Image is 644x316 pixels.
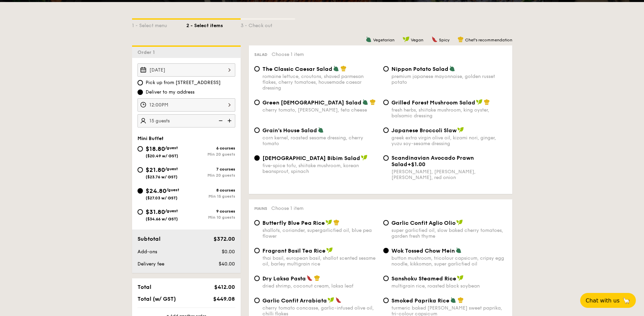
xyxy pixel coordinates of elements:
img: icon-spicy.37a8142b.svg [307,275,313,281]
img: icon-vegan.f8ff3823.svg [326,219,332,225]
input: Butterfly Blue Pea Riceshallots, coriander, supergarlicfied oil, blue pea flower [254,220,260,225]
span: $24.80 [146,187,166,195]
span: Choose 1 item [271,205,303,211]
img: icon-chef-hat.a58ddaea.svg [484,99,490,105]
input: $18.80/guest($20.49 w/ GST)6 coursesMin 20 guests [137,146,143,152]
span: /guest [165,209,178,213]
span: Pick up from [STREET_ADDRESS] [146,79,221,86]
input: Grilled Forest Mushroom Saladfresh herbs, shiitake mushroom, king oyster, balsamic dressing [383,100,389,105]
div: shallots, coriander, supergarlicfied oil, blue pea flower [262,228,378,239]
img: icon-vegetarian.fe4039eb.svg [333,65,339,72]
img: icon-vegetarian.fe4039eb.svg [366,36,372,42]
img: icon-chef-hat.a58ddaea.svg [458,297,464,303]
img: icon-chef-hat.a58ddaea.svg [333,219,339,225]
span: /guest [165,166,178,171]
input: Deliver to my address [137,90,143,95]
span: Spicy [439,38,449,42]
img: icon-vegan.f8ff3823.svg [476,99,483,105]
div: Min 20 guests [186,152,235,157]
span: Vegetarian [373,38,394,42]
div: 3 - Check out [241,20,295,29]
span: Total [137,284,151,290]
input: Sanshoku Steamed Ricemultigrain rice, roasted black soybean [383,276,389,281]
img: icon-reduce.1d2dbef1.svg [215,114,225,127]
div: greek extra virgin olive oil, kizami nori, ginger, yuzu soy-sesame dressing [391,135,507,146]
input: Garlic Confit Arrabiatacherry tomato concasse, garlic-infused olive oil, chilli flakes [254,298,260,303]
button: Chat with us🦙 [580,293,636,308]
input: Smoked Paprika Riceturmeric baked [PERSON_NAME] sweet paprika, tri-colour capsicum [383,298,389,303]
span: Smoked Paprika Rice [391,297,449,304]
span: $40.00 [219,261,235,267]
div: Min 20 guests [186,173,235,178]
span: Total (w/ GST) [137,296,176,302]
img: icon-vegan.f8ff3823.svg [457,127,464,133]
span: Garlic Confit Arrabiata [262,297,327,304]
span: Order 1 [137,50,158,55]
span: Green [DEMOGRAPHIC_DATA] Salad [262,99,362,106]
span: Scandinavian Avocado Prawn Salad [391,155,474,167]
input: Number of guests [137,114,235,127]
img: icon-vegan.f8ff3823.svg [361,155,368,161]
input: Pick up from [STREET_ADDRESS] [137,80,143,85]
span: The Classic Caesar Salad [262,66,332,72]
span: Sanshoku Steamed Rice [391,275,456,282]
input: $21.80/guest($23.76 w/ GST)7 coursesMin 20 guests [137,167,143,173]
img: icon-vegetarian.fe4039eb.svg [450,297,456,303]
img: icon-vegan.f8ff3823.svg [403,36,409,42]
input: [DEMOGRAPHIC_DATA] Bibim Saladfive-spice tofu, shiitake mushroom, korean beansprout, spinach [254,155,260,161]
span: ($23.76 w/ GST) [146,175,178,179]
img: icon-vegetarian.fe4039eb.svg [318,127,324,133]
span: ($34.66 w/ GST) [146,217,178,221]
img: icon-chef-hat.a58ddaea.svg [458,36,464,42]
input: Garlic Confit Aglio Oliosuper garlicfied oil, slow baked cherry tomatoes, garden fresh thyme [383,220,389,225]
img: icon-vegetarian.fe4039eb.svg [456,247,462,253]
span: [DEMOGRAPHIC_DATA] Bibim Salad [262,155,360,161]
span: ($20.49 w/ GST) [146,154,178,158]
span: 🦙 [622,297,630,304]
span: $449.08 [213,296,235,302]
span: Fragrant Basil Tea Rice [262,248,326,254]
div: 8 courses [186,188,235,193]
input: Event time [137,98,235,112]
span: Mini Buffet [137,136,164,141]
input: The Classic Caesar Saladromaine lettuce, croutons, shaved parmesan flakes, cherry tomatoes, house... [254,66,260,72]
div: dried shrimp, coconut cream, laksa leaf [262,283,378,289]
img: icon-spicy.37a8142b.svg [431,36,438,42]
div: corn kernel, roasted sesame dressing, cherry tomato [262,135,378,146]
span: Grilled Forest Mushroom Salad [391,99,475,106]
div: cherry tomato, [PERSON_NAME], feta cheese [262,107,378,113]
input: Wok Tossed Chow Meinbutton mushroom, tricolour capsicum, cripsy egg noodle, kikkoman, super garli... [383,248,389,253]
span: Grain's House Salad [262,127,317,134]
span: $0.00 [222,249,235,255]
input: Green [DEMOGRAPHIC_DATA] Saladcherry tomato, [PERSON_NAME], feta cheese [254,100,260,105]
span: Chat with us [586,297,620,304]
div: 1 - Select menu [132,20,186,29]
span: $31.80 [146,208,165,216]
div: 6 courses [186,146,235,151]
span: Mains [254,206,267,211]
img: icon-chef-hat.a58ddaea.svg [314,275,320,281]
input: $31.80/guest($34.66 w/ GST)9 coursesMin 10 guests [137,209,143,215]
img: icon-add.58712e84.svg [225,114,235,127]
img: icon-chef-hat.a58ddaea.svg [341,65,347,72]
span: $21.80 [146,166,165,174]
span: Dry Laksa Pasta [262,275,306,282]
input: Scandinavian Avocado Prawn Salad+$1.00[PERSON_NAME], [PERSON_NAME], [PERSON_NAME], red onion [383,155,389,161]
input: Fragrant Basil Tea Ricethai basil, european basil, shallot scented sesame oil, barley multigrain ... [254,248,260,253]
input: Grain's House Saladcorn kernel, roasted sesame dressing, cherry tomato [254,127,260,133]
span: ($27.03 w/ GST) [146,196,178,200]
span: Deliver to my address [146,89,195,96]
span: Nippon Potato Salad [391,66,448,72]
div: Min 10 guests [186,215,235,220]
span: Choose 1 item [272,52,304,57]
input: Dry Laksa Pastadried shrimp, coconut cream, laksa leaf [254,276,260,281]
span: Vegan [411,38,423,42]
span: Salad [254,52,268,57]
div: 9 courses [186,209,235,214]
div: romaine lettuce, croutons, shaved parmesan flakes, cherry tomatoes, housemade caesar dressing [262,74,378,91]
img: icon-vegetarian.fe4039eb.svg [362,99,368,105]
img: icon-vegan.f8ff3823.svg [457,275,464,281]
input: $24.80/guest($27.03 w/ GST)8 coursesMin 15 guests [137,188,143,194]
span: Subtotal [137,236,161,242]
img: icon-spicy.37a8142b.svg [335,297,342,303]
